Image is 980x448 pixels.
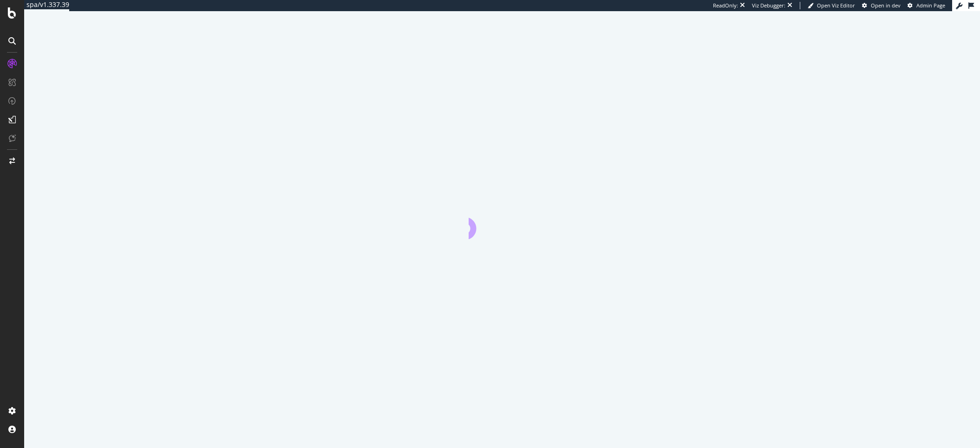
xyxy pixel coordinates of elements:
a: Open Viz Editor [808,2,855,9]
a: Open in dev [862,2,901,9]
span: Admin Page [916,2,945,9]
span: Open in dev [871,2,901,9]
div: Viz Debugger: [752,2,785,9]
a: Admin Page [908,2,945,9]
span: Open Viz Editor [817,2,855,9]
div: animation [469,206,536,239]
div: ReadOnly: [713,2,738,9]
